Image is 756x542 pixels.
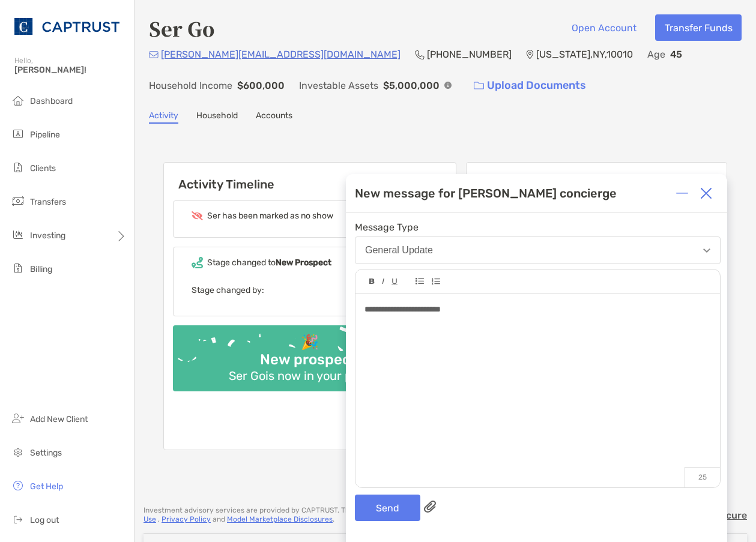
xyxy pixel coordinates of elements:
span: Get Help [30,481,63,492]
p: 25 [685,467,720,487]
img: Phone Icon [415,50,425,59]
img: Info Icon [444,82,452,89]
p: Investment advisory services are provided by CAPTRUST . This site is powered by Zoe Financial, LL... [144,506,612,524]
a: Upload Documents [466,73,594,98]
img: Editor control icon [431,278,440,285]
button: Open Account [562,14,646,41]
img: dashboard icon [11,93,25,107]
img: settings icon [11,445,25,459]
img: Editor control icon [416,278,424,285]
a: Activity [149,110,178,124]
img: Editor control icon [369,279,375,285]
span: Add New Client [30,414,88,424]
img: Event icon [192,211,203,220]
img: Location Icon [526,50,534,59]
b: New Prospect [276,257,331,268]
a: Privacy Policy [162,515,211,523]
a: Model Marketplace Disclosures [227,515,333,523]
div: New prospect! [255,351,365,369]
img: Editor control icon [382,279,384,285]
img: Editor control icon [392,279,398,285]
img: Open dropdown arrow [703,248,710,253]
div: Ser Go is now in your pipeline. [224,369,396,383]
button: Send [355,495,420,521]
span: Log out [30,515,59,525]
img: investing icon [11,227,25,242]
div: Stage changed to [207,257,331,268]
img: transfers icon [11,194,25,208]
img: logout icon [11,512,25,526]
span: [PERSON_NAME]! [14,65,127,75]
p: Household Income [149,78,232,93]
p: Age [647,47,665,62]
img: Expand or collapse [676,187,688,199]
div: Ser has been marked as no show [207,211,333,221]
img: clients icon [11,160,25,175]
img: button icon [474,82,484,90]
span: Transfers [30,197,66,207]
span: Dashboard [30,96,73,106]
p: Investable Assets [299,78,378,93]
span: Clients [30,163,56,173]
div: General Update [365,245,433,256]
p: Stage changed by: [192,283,428,298]
button: General Update [355,236,721,264]
img: paperclip attachments [424,501,436,513]
div: 🎉 [296,334,324,351]
p: 45 [670,47,682,62]
img: Close [700,187,712,199]
a: Terms of Use [144,506,611,523]
img: Email Icon [149,51,159,58]
p: $600,000 [237,78,285,93]
img: Event icon [192,257,203,268]
img: get-help icon [11,478,25,493]
img: CAPTRUST Logo [14,5,119,48]
a: Accounts [256,110,292,124]
img: billing icon [11,261,25,276]
img: add_new_client icon [11,411,25,426]
p: [US_STATE] , NY , 10010 [536,47,633,62]
a: Household [196,110,238,124]
p: [PERSON_NAME][EMAIL_ADDRESS][DOMAIN_NAME] [161,47,401,62]
p: $5,000,000 [383,78,440,93]
span: Message Type [355,221,721,233]
h6: Activity Timeline [164,163,456,191]
p: [PHONE_NUMBER] [427,47,512,62]
span: Settings [30,448,62,458]
h4: Ser Go [149,14,214,42]
span: Billing [30,264,52,274]
img: pipeline icon [11,127,25,141]
span: Pipeline [30,130,60,140]
button: Transfer Funds [655,14,742,41]
div: New message for [PERSON_NAME] concierge [355,186,617,200]
span: Investing [30,230,65,241]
